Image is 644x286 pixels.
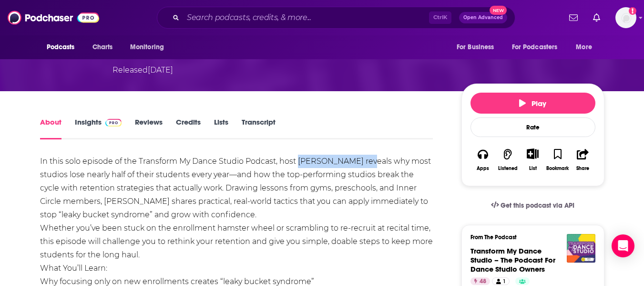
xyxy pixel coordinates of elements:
span: Logged in as angelabellBL2024 [615,7,636,28]
span: Get this podcast via API [501,201,574,210]
img: Podchaser - Follow, Share and Rate Podcasts [8,9,99,27]
button: open menu [506,38,572,56]
div: List [529,165,537,171]
span: Charts [92,41,113,54]
div: Search podcasts, credits, & more... [157,7,515,29]
div: Share [576,166,589,171]
div: Bookmark [546,166,569,171]
a: Show notifications dropdown [565,10,582,26]
span: Podcasts [47,41,75,54]
a: Transcript [242,117,276,139]
button: open menu [123,38,176,56]
img: User Profile [615,7,636,28]
button: open menu [450,38,506,56]
a: Get this podcast via API [483,194,583,217]
a: Reviews [135,117,163,139]
div: Apps [477,166,489,171]
a: About [40,117,61,139]
span: Ctrl K [429,11,451,24]
span: Monitoring [130,41,164,54]
span: For Business [457,41,494,54]
div: Open Intercom Messenger [612,234,634,257]
a: 1 [492,277,509,285]
div: Listened [498,166,518,171]
div: Released [DATE] [112,64,173,76]
a: Transform My Dance Studio – The Podcast For Dance Studio Owners [470,246,555,274]
img: Podchaser Pro [105,119,122,127]
div: Rate [470,117,595,137]
svg: Add a profile image [629,7,636,15]
a: Charts [86,38,119,56]
button: Share [570,142,595,177]
button: Bookmark [545,142,570,177]
span: More [576,41,592,54]
a: Credits [176,117,201,139]
button: open menu [569,38,604,56]
button: Open AdvancedNew [459,12,507,23]
span: New [490,6,507,15]
div: Show More ButtonList [520,142,545,177]
a: Show notifications dropdown [589,10,604,26]
button: Listened [495,142,520,177]
button: Play [470,93,595,114]
a: 48 [470,277,490,285]
input: Search podcasts, credits, & more... [183,10,429,25]
button: Show More Button [523,148,542,159]
span: For Podcasters [512,41,558,54]
a: Lists [214,117,228,139]
span: Play [519,99,546,108]
button: open menu [40,38,87,56]
img: Transform My Dance Studio – The Podcast For Dance Studio Owners [567,234,595,263]
button: Apps [470,142,495,177]
button: Show profile menu [615,7,636,28]
span: Open Advanced [463,15,503,20]
a: InsightsPodchaser Pro [75,117,122,139]
h3: From The Podcast [470,234,588,241]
